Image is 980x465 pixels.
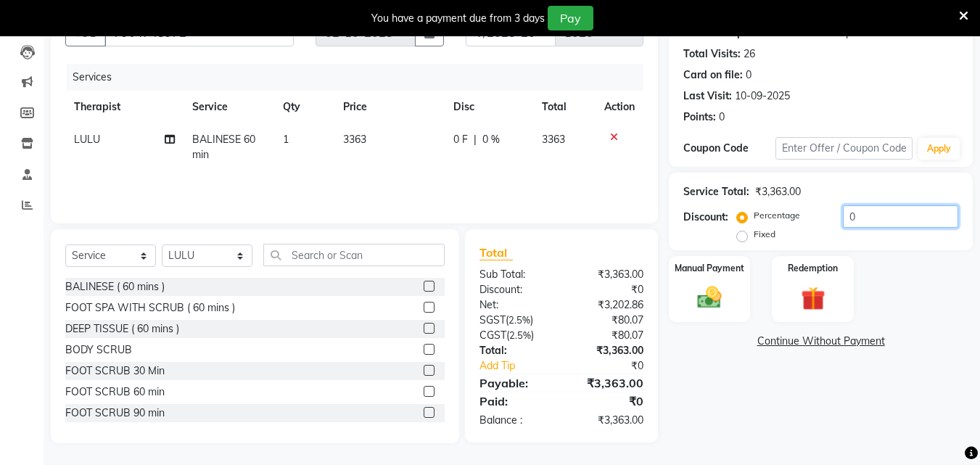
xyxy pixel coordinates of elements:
div: Coupon Code [683,141,775,156]
span: 0 % [482,132,500,147]
button: Pay [548,6,593,30]
button: Apply [918,138,960,160]
div: ₹3,363.00 [755,184,801,199]
span: CGST [479,329,506,342]
th: Therapist [65,91,184,123]
div: DEEP TISSUE ( 60 mins ) [65,321,179,337]
div: You have a payment due from 3 days [371,11,545,26]
div: ₹0 [577,358,655,374]
div: Discount: [683,210,728,225]
span: | [474,132,477,147]
th: Action [596,91,643,123]
div: Payable: [469,374,561,392]
div: ( ) [469,313,561,328]
div: 10-09-2025 [735,89,790,104]
div: Points: [683,110,716,125]
div: 26 [744,46,755,62]
th: Qty [274,91,334,123]
div: Services [67,64,654,91]
div: Net: [469,297,561,313]
th: Disc [445,91,533,123]
div: ₹3,202.86 [561,297,654,313]
span: 3363 [343,133,366,146]
span: BALINESE 60 min [192,133,255,161]
span: LULU [74,133,100,146]
div: ₹0 [561,392,654,410]
a: Add Tip [469,358,577,374]
span: 0 F [453,132,468,147]
div: FOOT SPA WITH SCRUB ( 60 mins ) [65,300,235,316]
th: Service [184,91,274,123]
span: 3363 [542,133,565,146]
div: FOOT SCRUB 90 min [65,406,165,421]
div: 0 [746,67,752,83]
div: BALINESE ( 60 mins ) [65,279,165,295]
span: Total [479,245,513,260]
input: Search or Scan [263,244,445,266]
div: Last Visit: [683,89,732,104]
a: Continue Without Payment [672,334,970,349]
span: 1 [283,133,289,146]
div: BODY SCRUB [65,342,132,358]
label: Percentage [754,209,800,222]
div: Sub Total: [469,267,561,282]
label: Redemption [788,262,838,275]
div: Balance : [469,413,561,428]
span: 2.5% [508,314,530,326]
div: FOOT SCRUB 30 Min [65,363,165,379]
img: _cash.svg [690,284,729,311]
label: Fixed [754,228,775,241]
th: Total [533,91,596,123]
div: ₹0 [561,282,654,297]
div: ₹3,363.00 [561,343,654,358]
span: SGST [479,313,506,326]
div: Discount: [469,282,561,297]
div: Service Total: [683,184,749,199]
input: Enter Offer / Coupon Code [775,137,913,160]
div: ₹3,363.00 [561,267,654,282]
div: Card on file: [683,67,743,83]
div: Paid: [469,392,561,410]
label: Manual Payment [675,262,744,275]
span: 2.5% [509,329,531,341]
div: ₹80.07 [561,313,654,328]
div: FOOT SCRUB 60 min [65,384,165,400]
div: 0 [719,110,725,125]
div: ₹80.07 [561,328,654,343]
div: Total: [469,343,561,358]
div: ( ) [469,328,561,343]
div: ₹3,363.00 [561,374,654,392]
div: ₹3,363.00 [561,413,654,428]
div: Total Visits: [683,46,741,62]
th: Price [334,91,445,123]
img: _gift.svg [794,284,833,313]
